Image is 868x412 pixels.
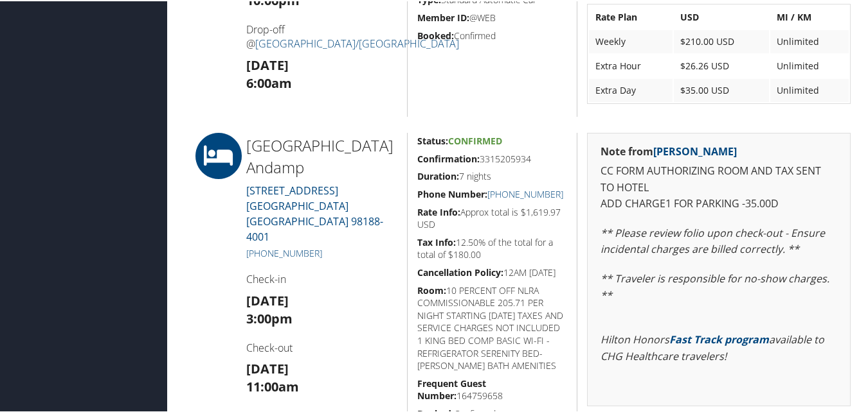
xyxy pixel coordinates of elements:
strong: Frequent Guest Number: [417,376,486,401]
strong: Confirmation: [417,151,480,164]
strong: Member ID: [417,10,469,22]
h5: 10 PERCENT OFF NLRA COMMISSIONABLE 205.71 PER NIGHT STARTING [DATE] TAXES AND SERVICE CHARGES NOT... [417,283,568,371]
em: ** Traveler is responsible for no-show charges. ** [601,270,829,301]
h2: [GEOGRAPHIC_DATA] Andamp [246,133,397,176]
h5: 164759658 [417,376,568,401]
strong: Room: [417,283,446,295]
h4: Drop-off @ [246,21,397,50]
h4: Check-out [246,339,397,354]
h5: 12.50% of the total for a total of $180.00 [417,235,568,260]
td: Extra Day [589,78,672,101]
a: Fast Track program [669,331,769,345]
strong: Rate Info: [417,205,460,217]
td: Unlimited [770,29,849,52]
th: USD [674,4,769,28]
strong: [DATE] [246,55,289,73]
h4: Check-in [246,271,397,285]
td: Weekly [589,29,672,52]
h5: 12AM [DATE] [417,265,568,278]
a: [PHONE_NUMBER] [487,187,563,199]
strong: 6:00am [246,73,292,90]
strong: 3:00pm [246,309,293,326]
strong: 11:00am [246,377,299,394]
strong: Phone Number: [417,187,487,199]
td: Unlimited [770,53,849,76]
h5: 3315205934 [417,151,568,164]
td: $26.26 USD [674,53,769,76]
strong: Status: [417,133,448,146]
strong: Cancellation Policy: [417,265,503,277]
strong: Booked: [417,28,454,40]
strong: [DATE] [246,291,289,308]
td: Unlimited [770,78,849,101]
span: Confirmed [448,133,502,146]
a: [PERSON_NAME] [653,143,737,157]
strong: Duration: [417,169,459,181]
a: [GEOGRAPHIC_DATA]/[GEOGRAPHIC_DATA] [255,35,459,49]
p: CC FORM AUTHORIZING ROOM AND TAX SENT TO HOTEL ADD CHARGE1 FOR PARKING -35.00D [601,162,837,211]
td: $35.00 USD [674,78,769,101]
strong: Tax Info: [417,235,456,247]
h5: 7 nights [417,169,568,182]
h5: @WEB [417,10,568,23]
td: Extra Hour [589,53,672,76]
h5: Approx total is $1,619.97 USD [417,205,568,230]
td: $210.00 USD [674,29,769,52]
a: [PHONE_NUMBER] [246,246,322,258]
em: ** Please review folio upon check-out - Ensure incidental charges are billed correctly. ** [601,225,825,255]
h5: Confirmed [417,28,568,41]
em: Hilton Honors available to CHG Healthcare travelers! [601,331,824,362]
strong: [DATE] [246,359,289,376]
a: [STREET_ADDRESS][GEOGRAPHIC_DATA] [GEOGRAPHIC_DATA] 98188-4001 [246,182,383,243]
th: MI / KM [770,4,849,28]
strong: Note from [601,143,737,157]
th: Rate Plan [589,4,672,28]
